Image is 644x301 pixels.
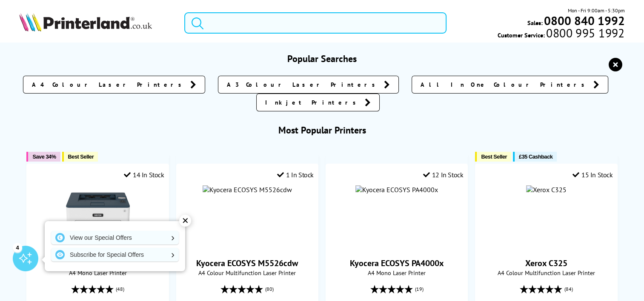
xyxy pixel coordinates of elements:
span: Inkjet Printers [265,98,361,107]
span: Best Seller [68,153,94,160]
a: Subscribe for Special Offers [51,248,179,261]
input: Search product or brand [184,12,447,34]
span: A4 Mono Laser Printer [330,269,463,277]
span: Best Seller [481,153,507,160]
span: (19) [415,281,424,297]
div: 15 In Stock [572,170,613,179]
span: (48) [116,281,124,297]
button: Save 34% [26,152,60,162]
span: A4 Mono Laser Printer [31,269,164,277]
img: Kyocera ECOSYS PA4000x [355,185,438,194]
a: Inkjet Printers [256,94,380,111]
a: Kyocera ECOSYS PA4000x [350,258,444,269]
span: Customer Service: [498,29,624,39]
a: View our Special Offers [51,231,179,244]
span: A3 Colour Laser Printers [227,80,380,89]
img: Printerland Logo [19,13,152,31]
div: 1 In Stock [277,170,314,179]
span: Sales: [527,19,543,27]
span: All In One Colour Printers [421,80,589,89]
span: 0800 995 1992 [545,29,624,37]
a: Xerox C325 [525,258,567,269]
span: A4 Colour Multifunction Laser Printer [480,269,613,277]
img: Kyocera ECOSYS M5526cdw [203,185,292,194]
a: All In One Colour Printers [412,76,608,94]
img: Xerox C325 [526,185,567,194]
a: Kyocera ECOSYS M5526cdw [196,258,298,269]
button: Best Seller [475,152,511,162]
span: £35 Cashback [519,153,552,160]
h3: Popular Searches [19,53,624,65]
a: 0800 840 1992 [543,17,625,25]
span: A4 Colour Multifunction Laser Printer [181,269,314,277]
span: A4 Colour Laser Printers [32,80,186,89]
div: ✕ [179,215,191,227]
h3: Most Popular Printers [19,124,624,136]
div: 4 [13,243,22,252]
button: Best Seller [62,152,98,162]
img: Xerox B230 [66,185,130,249]
a: Printerland Logo [19,13,174,33]
span: Mon - Fri 9:00am - 5:30pm [568,6,625,14]
button: £35 Cashback [513,152,557,162]
div: 12 In Stock [423,170,463,179]
div: 14 In Stock [124,170,164,179]
a: A3 Colour Laser Printers [218,76,399,94]
a: A4 Colour Laser Printers [23,76,205,94]
span: (84) [564,281,573,297]
span: Save 34% [32,153,56,160]
b: 0800 840 1992 [544,13,625,28]
span: (80) [265,281,274,297]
